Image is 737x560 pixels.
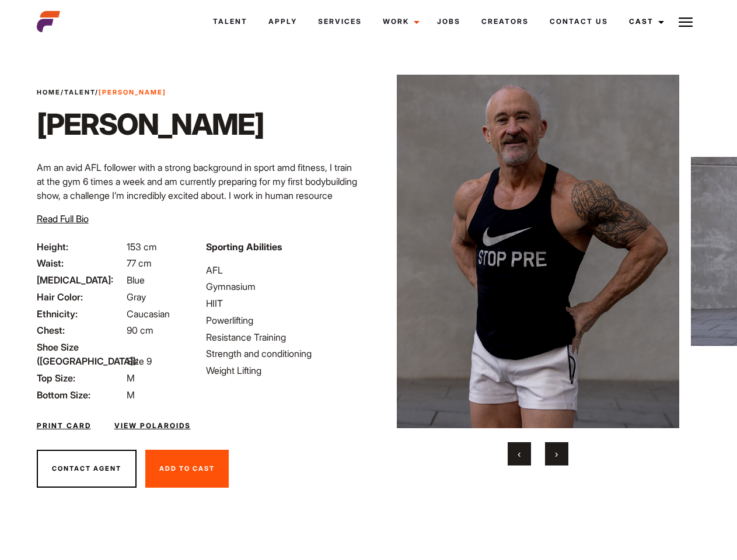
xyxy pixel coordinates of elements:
span: Previous [518,448,521,460]
li: AFL [206,263,361,277]
a: Talent [64,88,95,96]
span: Caucasian [127,308,170,320]
li: Resistance Training [206,330,361,344]
li: Strength and conditioning [206,346,361,360]
h1: [PERSON_NAME] [37,107,264,142]
a: Print Card [37,421,91,431]
a: Talent [202,6,258,37]
span: 77 cm [127,257,152,269]
img: Burger icon [679,15,693,29]
span: Chest: [37,323,124,337]
span: [MEDICAL_DATA]: [37,273,124,287]
span: Ethnicity: [37,307,124,321]
a: View Polaroids [114,421,191,431]
span: 153 cm [127,241,157,253]
a: Apply [258,6,308,37]
li: Weight Lifting [206,363,361,377]
a: Services [308,6,372,37]
span: Read Full Bio [37,213,89,225]
button: Contact Agent [37,450,137,488]
span: Gray [127,291,146,303]
span: M [127,372,135,384]
button: Read Full Bio [37,212,89,226]
a: Cast [619,6,671,37]
li: Powerlifting [206,313,361,327]
span: Blue [127,274,145,286]
span: Waist: [37,256,124,270]
a: Work [372,6,427,37]
span: Size 9 [127,355,152,367]
span: M [127,389,135,401]
button: Add To Cast [145,450,229,488]
p: Am an avid AFL follower with a strong background in sport amd fitness, I train at the gym 6 times... [37,160,362,272]
span: 90 cm [127,324,153,336]
a: Home [37,88,61,96]
span: Next [555,448,558,460]
span: Bottom Size: [37,388,124,402]
a: Creators [471,6,539,37]
span: Top Size: [37,371,124,385]
li: HIIT [206,296,361,310]
li: Gymnasium [206,279,361,293]
span: Hair Color: [37,290,124,304]
strong: [PERSON_NAME] [99,88,166,96]
strong: Sporting Abilities [206,241,282,253]
a: Jobs [427,6,471,37]
span: / / [37,87,166,97]
a: Contact Us [539,6,619,37]
span: Shoe Size ([GEOGRAPHIC_DATA]): [37,340,124,368]
span: Height: [37,240,124,254]
img: cropped-aefm-brand-fav-22-square.png [37,10,60,33]
span: Add To Cast [159,464,215,473]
